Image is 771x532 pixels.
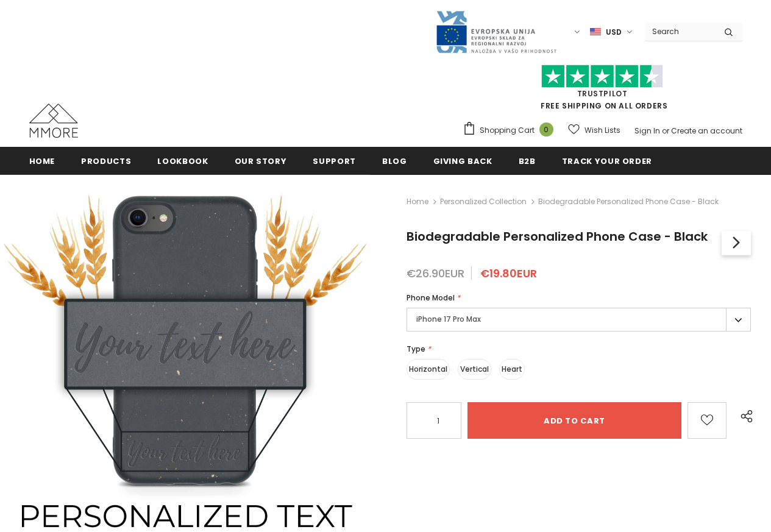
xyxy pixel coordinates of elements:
[29,147,55,174] a: Home
[577,88,628,99] a: Trustpilot
[433,155,492,167] span: Giving back
[407,228,708,245] span: Biodegradable Personalized Phone Case - Black
[645,23,715,40] input: Search Site
[440,196,527,207] a: Personalized Collection
[480,124,535,137] span: Shopping Cart
[519,155,536,167] span: B2B
[539,122,553,137] span: 0
[157,147,208,174] a: Lookbook
[382,155,407,167] span: Blog
[568,119,620,141] a: Wish Lists
[590,27,601,37] img: USD
[467,402,681,439] input: Add to cart
[480,266,537,281] span: €19.80EUR
[662,126,669,136] span: or
[235,147,287,174] a: Our Story
[407,194,428,209] a: Home
[407,344,425,354] span: Type
[562,155,652,167] span: Track your order
[463,70,742,111] span: FREE SHIPPING ON ALL ORDERS
[541,65,663,88] img: Trust Pilot Stars
[671,126,742,136] a: Create an account
[538,194,719,209] span: Biodegradable Personalized Phone Case - Black
[313,155,356,167] span: support
[407,308,751,332] label: iPhone 17 Pro Max
[562,147,652,174] a: Track your order
[433,147,492,174] a: Giving back
[606,26,622,38] span: USD
[463,121,560,140] a: Shopping Cart 0
[407,293,455,303] span: Phone Model
[313,147,356,174] a: support
[435,26,557,37] a: Javni Razpis
[29,104,78,138] img: MMORE Cases
[81,155,131,167] span: Products
[499,359,525,380] label: Heart
[382,147,407,174] a: Blog
[519,147,536,174] a: B2B
[584,124,620,137] span: Wish Lists
[235,155,287,167] span: Our Story
[407,266,464,281] span: €26.90EUR
[634,126,660,136] a: Sign In
[458,359,491,380] label: Vertical
[435,10,557,54] img: Javni Razpis
[29,155,55,167] span: Home
[157,155,208,167] span: Lookbook
[81,147,131,174] a: Products
[407,359,450,380] label: Horizontal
